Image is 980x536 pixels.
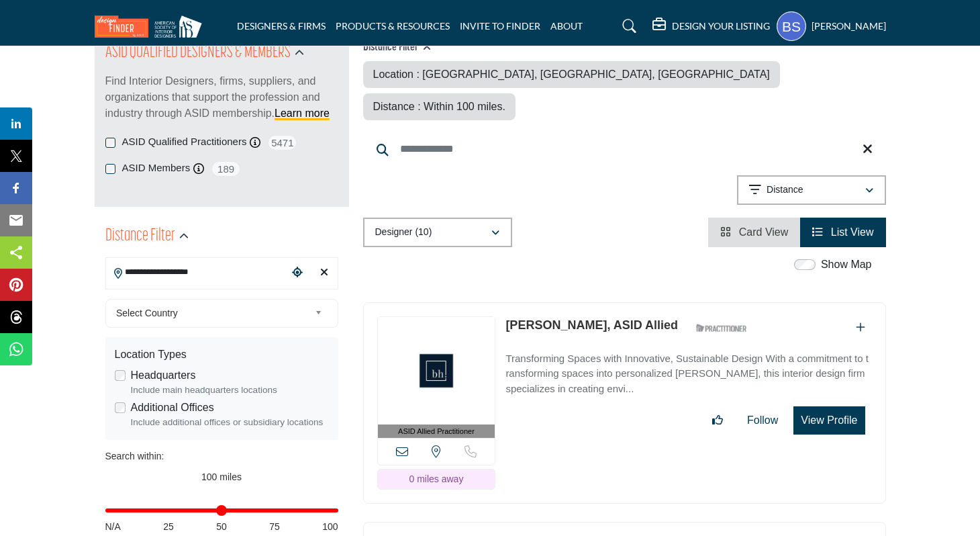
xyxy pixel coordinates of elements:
p: Alison Cox, ASID Allied [505,316,678,334]
img: Alison Cox, ASID Allied [378,317,495,425]
label: ASID Qualified Practitioners [122,134,247,150]
div: Clear search location [314,259,334,287]
h4: Distance Filter [363,41,886,54]
a: View List [812,226,873,238]
span: Distance : Within 100 miles. [373,101,505,112]
a: ABOUT [550,20,583,32]
a: DESIGNERS & FIRMS [237,20,326,32]
button: Show hide supplier dropdown [777,11,806,41]
button: View Profile [793,406,865,435]
span: 100 [322,520,338,534]
label: Additional Offices [131,400,214,416]
span: 50 [216,520,227,534]
img: ASID Qualified Practitioners Badge Icon [691,320,751,337]
p: Find Interior Designers, firms, suppliers, and organizations that support the profession and indu... [105,73,338,122]
a: INVITE TO FINDER [460,20,540,32]
span: ASID Allied Practitioner [398,426,475,437]
p: Designer (10) [375,226,432,239]
a: Search [609,15,645,37]
span: N/A [105,520,121,534]
input: Search Keyword [363,133,886,165]
label: ASID Members [122,161,191,176]
div: Choose your current location [287,259,307,287]
a: PRODUCTS & RESOURCES [336,20,450,32]
span: Location : [GEOGRAPHIC_DATA], [GEOGRAPHIC_DATA], [GEOGRAPHIC_DATA] [373,69,770,80]
h2: ASID QUALIFIED DESIGNERS & MEMBERS [105,41,291,65]
a: Transforming Spaces with Innovative, Sustainable Design With a commitment to transforming spaces ... [505,343,871,397]
button: Designer (10) [363,218,512,247]
button: Follow [738,407,787,434]
li: Card View [708,218,800,247]
a: [PERSON_NAME], ASID Allied [505,318,678,332]
span: Select Country [116,305,309,321]
div: Location Types [115,347,329,363]
div: Search within: [105,449,338,463]
span: 25 [163,520,174,534]
span: 100 miles [201,472,242,482]
span: 189 [211,161,241,177]
div: DESIGN YOUR LISTING [652,18,770,34]
span: 5471 [267,134,297,151]
button: Like listing [703,407,732,434]
input: ASID Qualified Practitioners checkbox [105,138,115,148]
h5: [PERSON_NAME] [812,19,886,33]
a: ASID Allied Practitioner [378,317,495,439]
span: Card View [739,226,789,238]
li: List View [800,218,885,247]
p: Transforming Spaces with Innovative, Sustainable Design With a commitment to transforming spaces ... [505,351,871,397]
span: 0 miles away [409,474,463,484]
h2: Distance Filter [105,224,175,249]
span: 75 [269,520,280,534]
div: Include additional offices or subsidiary locations [131,416,329,429]
label: Headquarters [131,367,196,384]
a: View Card [720,226,788,238]
a: Learn more [275,107,330,119]
img: Site Logo [95,15,209,38]
a: Add To List [856,322,865,333]
p: Distance [767,183,803,197]
input: Search Location [106,259,287,285]
h5: DESIGN YOUR LISTING [672,20,770,32]
span: List View [831,226,874,238]
input: ASID Members checkbox [105,164,115,174]
div: Include main headquarters locations [131,384,329,397]
button: Distance [737,175,886,205]
label: Show Map [821,257,872,273]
